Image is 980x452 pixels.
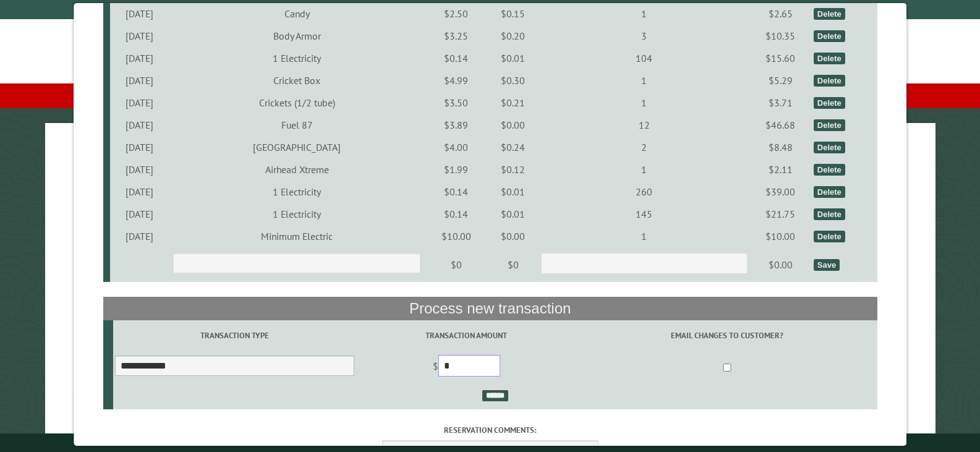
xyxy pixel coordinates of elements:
[169,136,425,158] td: [GEOGRAPHIC_DATA]
[110,114,169,136] td: [DATE]
[425,69,487,92] td: $4.99
[814,119,845,131] div: Delete
[539,158,749,181] td: 1
[425,25,487,47] td: $3.25
[539,181,749,203] td: 260
[103,297,877,320] th: Process new transaction
[115,330,354,341] label: Transaction Type
[420,438,560,446] small: © Campground Commander LLC. All rights reserved.
[425,2,487,25] td: $2.50
[487,47,539,69] td: $0.01
[110,92,169,114] td: [DATE]
[487,158,539,181] td: $0.12
[169,158,425,181] td: Airhead Xtreme
[110,158,169,181] td: [DATE]
[749,25,811,47] td: $10.35
[110,203,169,225] td: [DATE]
[814,75,845,87] div: Delete
[169,114,425,136] td: Fuel 87
[749,158,811,181] td: $2.11
[110,47,169,69] td: [DATE]
[487,136,539,158] td: $0.24
[425,92,487,114] td: $3.50
[487,92,539,114] td: $0.21
[487,25,539,47] td: $0.20
[110,2,169,25] td: [DATE]
[487,225,539,247] td: $0.00
[814,8,845,20] div: Delete
[425,225,487,247] td: $10.00
[169,25,425,47] td: Body Armor
[487,203,539,225] td: $0.01
[814,30,845,42] div: Delete
[169,47,425,69] td: 1 Electricity
[487,181,539,203] td: $0.01
[814,231,845,242] div: Delete
[814,186,845,198] div: Delete
[539,225,749,247] td: 1
[110,69,169,92] td: [DATE]
[814,164,845,176] div: Delete
[103,424,877,436] label: Reservation comments:
[539,2,749,25] td: 1
[487,2,539,25] td: $0.15
[110,225,169,247] td: [DATE]
[425,158,487,181] td: $1.99
[425,247,487,282] td: $0
[487,114,539,136] td: $0.00
[169,225,425,247] td: Minimum Electric
[814,259,840,271] div: Save
[425,203,487,225] td: $0.14
[169,2,425,25] td: Candy
[539,136,749,158] td: 2
[425,47,487,69] td: $0.14
[169,92,425,114] td: Crickets (1/2 tube)
[110,136,169,158] td: [DATE]
[169,181,425,203] td: 1 Electricity
[749,2,811,25] td: $2.65
[749,203,811,225] td: $21.75
[749,225,811,247] td: $10.00
[110,25,169,47] td: [DATE]
[539,203,749,225] td: 145
[487,69,539,92] td: $0.30
[169,203,425,225] td: 1 Electricity
[539,114,749,136] td: 12
[814,208,845,220] div: Delete
[814,97,845,109] div: Delete
[814,53,845,64] div: Delete
[579,330,875,341] label: Email changes to customer?
[358,330,575,341] label: Transaction Amount
[749,136,811,158] td: $8.48
[749,247,811,282] td: $0.00
[539,47,749,69] td: 104
[749,92,811,114] td: $3.71
[169,69,425,92] td: Cricket Box
[814,142,845,153] div: Delete
[539,69,749,92] td: 1
[749,47,811,69] td: $15.60
[749,181,811,203] td: $39.00
[539,25,749,47] td: 3
[425,114,487,136] td: $3.89
[539,92,749,114] td: 1
[110,181,169,203] td: [DATE]
[425,136,487,158] td: $4.00
[425,181,487,203] td: $0.14
[487,247,539,282] td: $0
[749,114,811,136] td: $46.68
[356,350,577,385] td: $
[749,69,811,92] td: $5.29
